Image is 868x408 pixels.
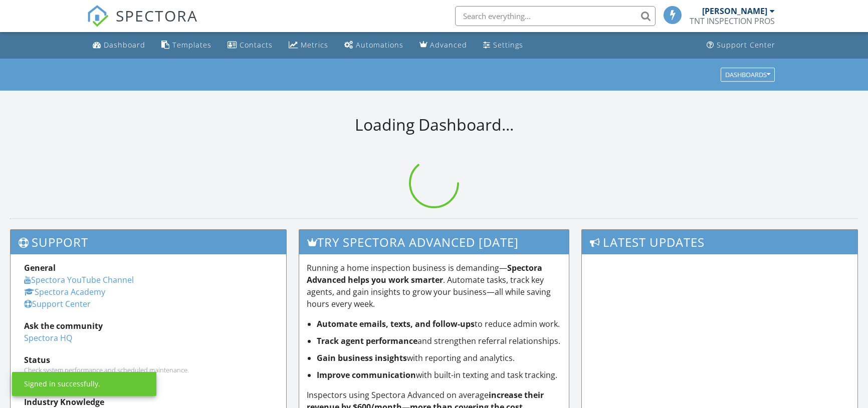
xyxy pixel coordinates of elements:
[703,36,779,55] a: Support Center
[317,369,561,381] li: with built-in texting and task tracking.
[301,40,328,50] div: Metrics
[317,352,561,364] li: with reporting and analytics.
[340,36,407,55] a: Automations (Basic)
[89,36,149,55] a: Dashboard
[240,40,273,50] div: Contacts
[104,40,145,50] div: Dashboard
[455,6,656,26] input: Search everything...
[157,36,215,55] a: Templates
[317,352,407,363] strong: Gain business insights
[11,230,286,254] h3: Support
[172,40,211,50] div: Templates
[24,396,273,408] div: Industry Knowledge
[24,379,100,389] div: Signed in successfully.
[24,262,56,273] strong: General
[717,40,775,50] div: Support Center
[87,14,198,35] a: SPECTORA
[430,40,467,50] div: Advanced
[24,332,72,343] a: Spectora HQ
[24,298,91,309] a: Support Center
[285,36,332,55] a: Metrics
[317,335,417,346] strong: Track agent performance
[24,366,273,374] div: Check system performance and scheduled maintenance.
[116,5,198,26] span: SPECTORA
[356,40,403,50] div: Automations
[725,71,770,78] div: Dashboards
[479,36,527,55] a: Settings
[493,40,523,50] div: Settings
[317,369,416,380] strong: Improve communication
[307,262,561,310] p: Running a home inspection business is demanding— . Automate tasks, track key agents, and gain ins...
[415,36,471,55] a: Advanced
[582,230,857,254] h3: Latest Updates
[702,6,767,16] div: [PERSON_NAME]
[24,320,273,332] div: Ask the community
[87,5,109,27] img: The Best Home Inspection Software - Spectora
[24,286,105,297] a: Spectora Academy
[317,318,475,329] strong: Automate emails, texts, and follow-ups
[317,318,561,330] li: to reduce admin work.
[317,335,561,347] li: and strengthen referral relationships.
[307,262,542,285] strong: Spectora Advanced helps you work smarter
[690,16,775,26] div: TNT INSPECTION PROS
[24,274,134,285] a: Spectora YouTube Channel
[224,36,277,55] a: Contacts
[24,354,273,366] div: Status
[721,68,775,82] button: Dashboards
[299,230,569,254] h3: Try spectora advanced [DATE]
